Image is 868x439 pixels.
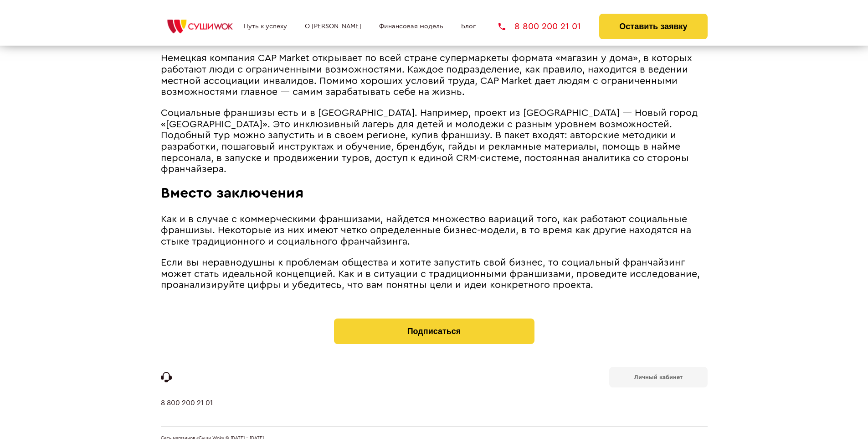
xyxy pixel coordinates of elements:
[161,108,698,174] span: Социальные франшизы есть и в [GEOGRAPHIC_DATA]. Например, проект из [GEOGRAPHIC_DATA] ― Новый гор...
[634,374,683,380] b: Личный кабинет
[161,53,692,97] span: Немецкая компания CAP Market открывает по всей стране супермаркеты формата «магазин у дома», в ко...
[609,367,708,387] a: Личный кабинет
[334,319,534,344] button: Подписаться
[514,22,581,31] span: 8 800 200 21 01
[599,14,707,39] button: Оставить заявку
[461,23,476,30] a: Блог
[161,186,304,200] span: Вместо заключения
[161,399,213,426] a: 8 800 200 21 01
[161,258,700,290] span: Если вы неравнодушны к проблемам общества и хотите запустить свой бизнес, то социальный франчайзи...
[498,22,581,31] a: 8 800 200 21 01
[379,23,443,30] a: Финансовая модель
[305,23,361,30] a: О [PERSON_NAME]
[161,214,691,246] span: Как и в случае с коммерческими франшизами, найдется множество вариаций того, как работают социаль...
[244,23,287,30] a: Путь к успеху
